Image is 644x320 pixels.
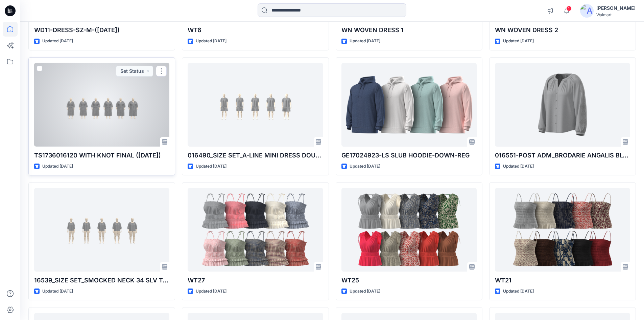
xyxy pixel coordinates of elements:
p: Updated [DATE] [196,288,226,295]
p: 16539_SIZE SET_SMOCKED NECK 34 SLV TOP [34,276,169,285]
p: WN WOVEN DRESS 2 [495,25,630,35]
a: WT21 [495,188,630,272]
p: 016551-POST ADM_BRODARIE ANGALIS BLOUSE [495,151,630,160]
p: Updated [DATE] [42,38,73,45]
p: Updated [DATE] [196,163,226,170]
p: Updated [DATE] [42,163,73,170]
p: WT27 [188,276,323,285]
a: WT27 [188,188,323,272]
p: 016490_SIZE SET_A-LINE MINI DRESS DOUBLE CLOTH [188,151,323,160]
p: WT21 [495,276,630,285]
a: 16539_SIZE SET_SMOCKED NECK 34 SLV TOP [34,188,169,272]
p: Updated [DATE] [503,38,534,45]
a: TS1736016120 WITH KNOT FINAL (26-07-25) [34,63,169,147]
a: 016551-POST ADM_BRODARIE ANGALIS BLOUSE [495,63,630,147]
img: avatar [580,4,594,18]
a: 016490_SIZE SET_A-LINE MINI DRESS DOUBLE CLOTH [188,63,323,147]
p: WT25 [341,276,477,285]
span: 1 [566,6,572,11]
p: Updated [DATE] [503,288,534,295]
p: Updated [DATE] [503,163,534,170]
p: Updated [DATE] [196,38,226,45]
div: [PERSON_NAME] [596,4,636,12]
p: WT6 [188,25,323,35]
a: WT25 [341,188,477,272]
p: GE17024923-LS SLUB HOODIE-DOWN-REG [341,151,477,160]
p: Updated [DATE] [42,288,73,295]
p: TS1736016120 WITH KNOT FINAL ([DATE]) [34,151,169,160]
p: WD11-DRESS-SZ-M-([DATE]) [34,25,169,35]
p: Updated [DATE] [350,163,380,170]
a: GE17024923-LS SLUB HOODIE-DOWN-REG [341,63,477,147]
p: Updated [DATE] [350,288,380,295]
p: WN WOVEN DRESS 1 [341,25,477,35]
p: Updated [DATE] [350,38,380,45]
div: Walmart [596,12,636,17]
